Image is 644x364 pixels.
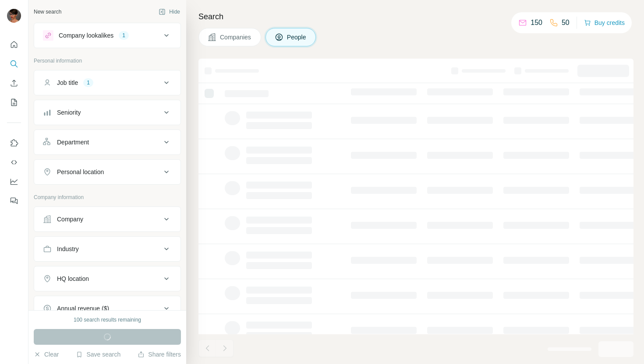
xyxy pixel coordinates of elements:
[138,350,181,359] button: Share filters
[34,209,180,230] button: Company
[34,298,180,319] button: Annual revenue ($)
[7,94,21,110] button: My lists
[7,193,21,209] button: Feedback
[34,161,180,182] button: Personal location
[34,132,180,153] button: Department
[57,138,89,147] div: Department
[34,238,180,259] button: Industry
[57,245,79,253] div: Industry
[7,154,21,170] button: Use Surfe API
[57,108,81,117] div: Seniority
[34,8,61,16] div: New search
[34,72,180,93] button: Job title1
[34,102,180,123] button: Seniority
[119,31,129,39] div: 1
[83,79,93,87] div: 1
[7,174,21,189] button: Dashboard
[57,274,89,283] div: HQ location
[57,304,109,313] div: Annual revenue ($)
[7,75,21,91] button: Enrich CSV
[76,350,120,359] button: Save search
[57,168,104,176] div: Personal location
[34,193,181,201] p: Company information
[7,135,21,151] button: Use Surfe on LinkedIn
[220,33,252,42] span: Companies
[57,78,78,87] div: Job title
[59,31,113,40] div: Company lookalikes
[34,350,59,359] button: Clear
[7,9,21,23] img: Avatar
[584,17,625,29] button: Buy credits
[287,33,307,42] span: People
[57,215,83,224] div: Company
[34,268,180,289] button: HQ location
[531,17,542,28] p: 150
[7,56,21,72] button: Search
[7,37,21,52] button: Quick start
[562,17,570,28] p: 50
[34,25,180,46] button: Company lookalikes1
[198,10,633,23] h4: Search
[74,316,141,324] div: 100 search results remaining
[152,5,186,18] button: Hide
[34,57,181,65] p: Personal information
